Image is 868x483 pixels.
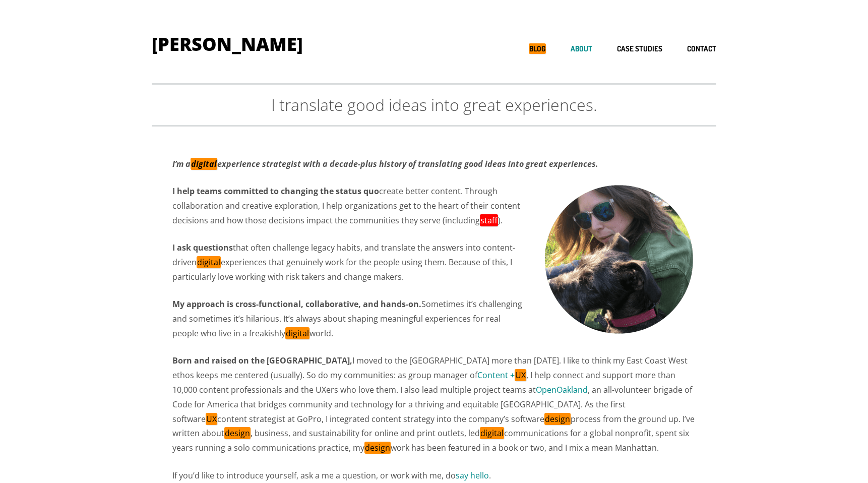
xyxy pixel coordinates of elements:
[172,355,352,366] strong: Born and raised on the [GEOGRAPHIC_DATA],
[172,353,695,455] p: I moved to the [GEOGRAPHIC_DATA] more than [DATE]. I like to think my East Coast West ethos keeps...
[617,44,662,54] a: Case studies
[172,298,421,310] strong: My approach is cross-functional, collaborative, and hands-on.
[480,214,498,226] em: staff
[571,44,592,54] a: About
[172,297,695,340] p: Sometimes it’s challenging and sometimes it’s hilarious. It’s always about shaping meaningful exp...
[364,442,391,454] em: design
[152,35,303,53] h1: [PERSON_NAME]
[172,240,695,284] p: that often challenge legacy habits, and translate the answers into content-driven experiences tha...
[515,369,526,381] em: UX
[172,242,233,253] strong: I ask questions
[456,470,489,481] a: say hello
[152,95,716,115] p: I translate good ideas into great experiences.
[529,43,546,54] em: Blog
[543,184,695,335] img: Jess Sand, UX & Content Strategy, Oakland CA
[197,256,221,268] em: digital
[687,44,716,54] a: Contact
[536,384,588,395] a: OpenOakland
[191,158,217,170] em: digital
[285,327,309,339] em: digital
[477,369,526,381] a: Content +UX
[224,427,251,439] em: design
[172,184,695,227] p: create better content. Through collaboration and creative exploration, I help organizations get t...
[529,44,546,54] a: Blog
[544,413,571,425] em: design
[172,186,379,197] strong: I help teams committed to changing the status quo
[206,413,217,425] em: UX
[480,427,504,439] em: digital
[172,158,598,170] i: I’m a experience strategist with a decade-plus history of translating good ideas into great exper...
[172,468,695,483] p: If you’d like to introduce yourself, ask a me a question, or work with me, do .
